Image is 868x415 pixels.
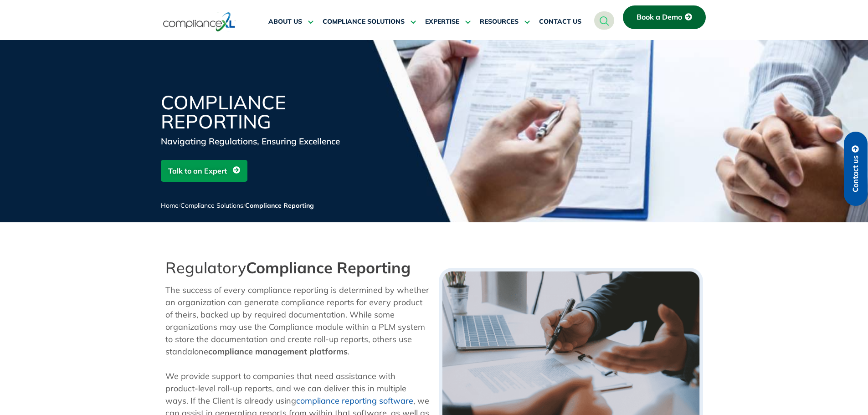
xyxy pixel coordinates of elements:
span: EXPERTISE [425,18,459,26]
div: Navigating Regulations, Ensuring Excellence [161,135,380,148]
a: Talk to an Expert [161,160,247,182]
span: Compliance Reporting [245,201,314,210]
a: EXPERTISE [425,11,471,33]
span: Talk to an Expert [168,162,227,179]
span: ABOUT US [268,18,302,26]
a: Book a Demo [623,5,706,29]
a: Home [161,201,179,210]
a: RESOURCES [480,11,530,33]
a: ABOUT US [268,11,313,33]
a: compliance reporting software [296,395,413,406]
h1: Compliance Reporting [161,93,380,131]
span: RESOURCES [480,18,519,26]
a: Contact us [844,132,868,206]
strong: Compliance Reporting [246,258,411,277]
span: COMPLIANCE SOLUTIONS [323,18,405,26]
span: Contact us [852,155,860,192]
h2: Regulatory [165,259,430,277]
span: CONTACT US [539,18,581,26]
a: COMPLIANCE SOLUTIONS [323,11,416,33]
a: navsearch-button [594,11,614,30]
img: logo-one.svg [163,11,236,32]
span: / / [161,201,314,210]
a: CONTACT US [539,11,581,33]
p: The success of every compliance reporting is determined by whether an organization can generate c... [165,284,430,358]
span: Book a Demo [637,13,682,21]
strong: compliance management platforms [208,346,348,357]
a: Compliance Solutions [180,201,243,210]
